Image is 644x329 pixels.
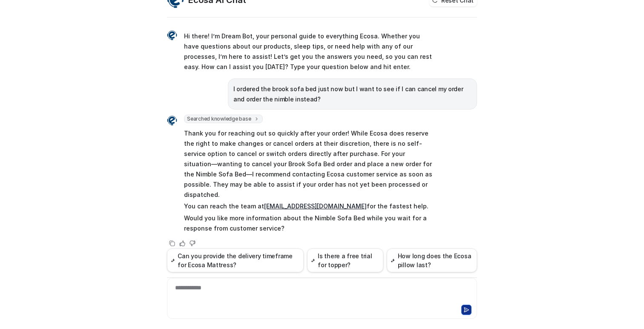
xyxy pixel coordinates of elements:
[264,202,367,210] a: [EMAIL_ADDRESS][DOMAIN_NAME]
[387,248,477,272] button: How long does the Ecosa pillow last?
[233,84,471,104] p: I ordered the brook sofa bed just now but I want to see if I can cancel my order and order the ni...
[307,248,383,272] button: Is there a free trial for topper?
[184,128,433,200] p: Thank you for reaching out so quickly after your order! While Ecosa does reserve the right to mak...
[167,30,177,40] img: Widget
[167,248,304,272] button: Can you provide the delivery timeframe for Ecosa Mattress?
[184,201,433,211] p: You can reach the team at for the fastest help.
[184,213,433,234] p: Would you like more information about the Nimble Sofa Bed while you wait for a response from cust...
[167,115,177,126] img: Widget
[184,115,263,123] span: Searched knowledge base
[184,31,433,72] p: Hi there! I’m Dream Bot, your personal guide to everything Ecosa. Whether you have questions abou...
